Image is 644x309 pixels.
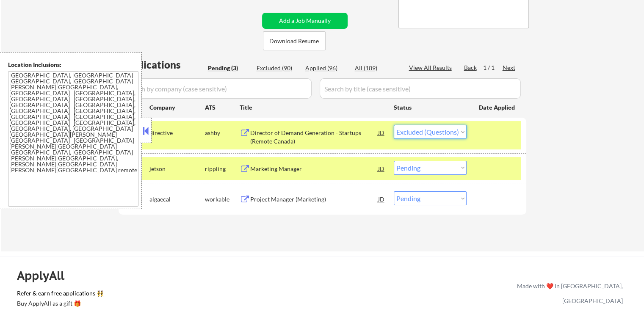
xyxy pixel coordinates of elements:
[17,301,102,306] div: Buy ApplyAll as a gift 🎁
[503,63,516,72] div: Next
[262,13,348,29] button: Add a Job Manually
[17,290,340,299] a: Refer & earn free applications 👯‍♀️
[208,64,250,72] div: Pending (3)
[514,279,623,308] div: Made with ❤️ in [GEOGRAPHIC_DATA], [GEOGRAPHIC_DATA]
[409,63,454,72] div: View All Results
[149,129,205,137] div: directive
[479,103,516,112] div: Date Applied
[464,63,478,72] div: Back
[483,63,503,72] div: 1 / 1
[377,125,386,140] div: JD
[250,129,378,145] div: Director of Demand Generation - Startups (Remote Canada)
[149,165,205,173] div: jetson
[320,78,521,99] input: Search by title (case sensitive)
[394,99,467,115] div: Status
[149,103,205,112] div: Company
[17,268,74,283] div: ApplyAll
[377,191,386,207] div: JD
[121,60,205,70] div: Applications
[377,161,386,176] div: JD
[250,195,378,204] div: Project Manager (Marketing)
[8,61,138,69] div: Location Inclusions:
[205,103,240,112] div: ATS
[205,165,240,173] div: rippling
[355,64,397,72] div: All (189)
[263,31,326,50] button: Download Resume
[149,195,205,204] div: algaecal
[250,165,378,173] div: Marketing Manager
[240,103,386,112] div: Title
[205,129,240,137] div: ashby
[257,64,299,72] div: Excluded (90)
[205,195,240,204] div: workable
[121,78,312,99] input: Search by company (case sensitive)
[305,64,348,72] div: Applied (96)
